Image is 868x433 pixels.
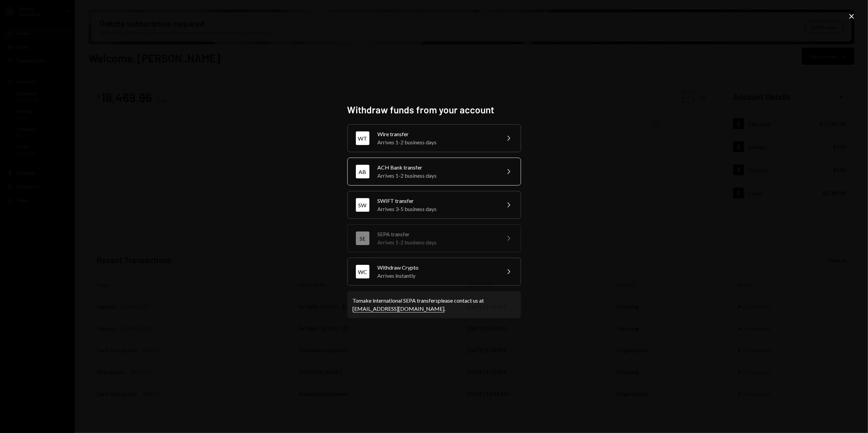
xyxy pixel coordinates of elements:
[356,198,369,212] div: SW
[353,296,516,313] div: To make international SEPA transfers please contact us at .
[378,138,496,146] div: Arrives 1-2 business days
[347,124,521,152] button: WTWire transferArrives 1-2 business days
[378,230,496,238] div: SEPA transfer
[378,172,496,180] div: Arrives 1-2 business days
[378,205,496,213] div: Arrives 3-5 business days
[347,103,521,116] h2: Withdraw funds from your account
[378,272,496,280] div: Arrives instantly
[353,305,445,312] a: [EMAIL_ADDRESS][DOMAIN_NAME]
[378,238,496,246] div: Arrives 1-2 business days
[378,130,496,138] div: Wire transfer
[356,165,369,178] div: AB
[378,263,496,272] div: Withdraw Crypto
[356,131,369,145] div: WT
[378,197,496,205] div: SWIFT transfer
[356,231,369,245] div: SE
[347,158,521,186] button: ABACH Bank transferArrives 1-2 business days
[347,258,521,286] button: WCWithdraw CryptoArrives instantly
[347,224,521,252] button: SESEPA transferArrives 1-2 business days
[347,191,521,219] button: SWSWIFT transferArrives 3-5 business days
[378,163,496,172] div: ACH Bank transfer
[356,265,369,278] div: WC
